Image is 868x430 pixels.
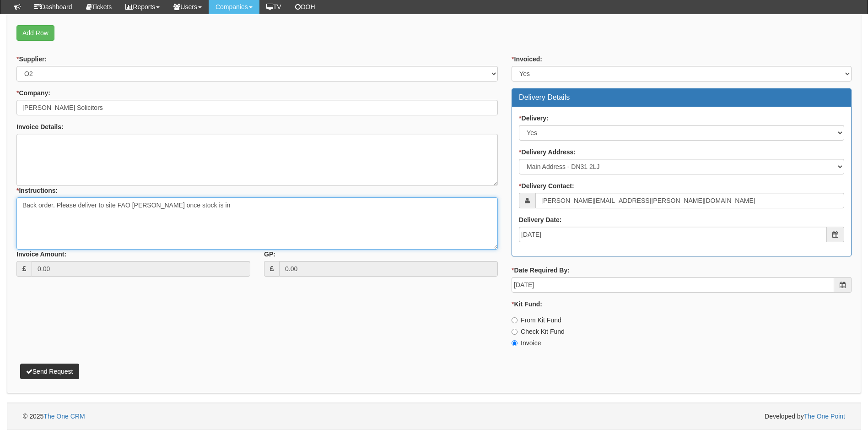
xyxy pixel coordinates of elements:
[16,54,47,64] label: Supplier:
[512,54,542,64] label: Invoiced:
[512,266,570,275] label: Date Required By:
[512,340,518,346] input: Invoice
[519,147,576,157] label: Delivery Address:
[23,413,85,420] span: © 2025
[519,215,561,224] label: Delivery Date:
[16,25,54,41] a: Add Row
[804,413,845,420] a: The One Point
[512,316,561,325] label: From Kit Fund
[519,114,549,123] label: Delivery:
[43,413,85,420] a: The One CRM
[16,122,64,131] label: Invoice Details:
[765,412,845,421] span: Developed by
[512,299,542,309] label: Kit Fund:
[519,181,574,191] label: Delivery Contact:
[512,338,541,348] label: Invoice
[264,250,275,259] label: GP:
[16,250,66,259] label: Invoice Amount:
[16,88,50,98] label: Company:
[512,317,518,323] input: From Kit Fund
[512,327,565,336] label: Check Kit Fund
[20,364,79,379] button: Send Request
[512,329,518,335] input: Check Kit Fund
[519,93,844,102] h3: Delivery Details
[16,186,58,195] label: Instructions:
